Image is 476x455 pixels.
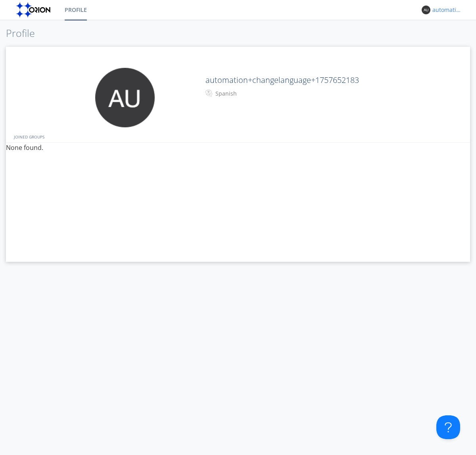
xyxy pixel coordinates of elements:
div: automation+changelanguage+1757652183 [432,6,462,14]
h2: automation+changelanguage+1757652183 [205,76,426,84]
img: orion-labs-logo.svg [16,2,53,18]
h1: Profile [6,28,470,39]
img: 373638.png [422,6,430,14]
img: 373638.png [95,68,155,127]
iframe: Toggle Customer Support [436,415,460,439]
img: In groups with Translation enabled, your messages will be automatically translated to and from th... [205,88,213,98]
p: None found. [6,143,470,153]
div: Spanish [215,90,282,98]
div: JOINED GROUPS [12,131,468,142]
